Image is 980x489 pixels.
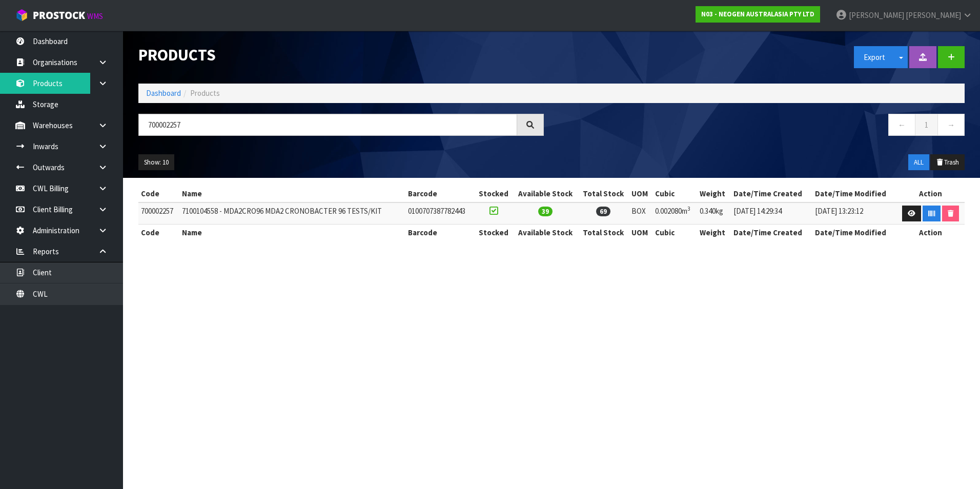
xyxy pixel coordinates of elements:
a: N03 - NEOGEN AUSTRALASIA PTY LTD [696,6,820,23]
th: Date/Time Created [731,186,812,202]
a: Dashboard [146,88,181,98]
td: [DATE] 13:23:12 [812,202,896,225]
th: Action [896,186,965,202]
th: Stocked [474,225,513,241]
th: Date/Time Created [731,225,812,241]
h1: Products [138,46,544,64]
th: Name [179,225,405,241]
span: Products [190,88,220,98]
th: Barcode [405,225,474,241]
td: [DATE] 14:29:34 [731,202,812,225]
th: UOM [629,186,652,202]
span: [PERSON_NAME] [849,10,904,20]
td: 700002257 [138,202,179,225]
button: ALL [908,154,929,171]
a: 1 [915,114,938,136]
th: Available Stock [513,225,578,241]
th: Code [138,186,179,202]
td: 7100104558 - MDA2CRO96 MDA2 CRONOBACTER 96 TESTS/KIT [179,202,405,225]
span: 39 [538,207,553,216]
input: Search products [138,114,517,136]
nav: Page navigation [559,114,965,139]
th: Barcode [405,186,474,202]
td: 0.340kg [697,202,731,225]
th: Weight [697,225,731,241]
th: Total Stock [578,225,629,241]
td: 0100707387782443 [405,202,474,225]
th: Total Stock [578,186,629,202]
th: Cubic [652,186,697,202]
img: cube-alt.png [15,9,28,22]
th: Available Stock [513,186,578,202]
th: Name [179,186,405,202]
td: BOX [629,202,652,225]
button: Trash [930,154,965,171]
a: ← [888,114,915,136]
strong: N03 - NEOGEN AUSTRALASIA PTY LTD [701,10,814,18]
span: 69 [596,207,610,216]
button: Export [854,46,895,68]
th: UOM [629,225,652,241]
a: → [937,114,965,136]
th: Stocked [474,186,513,202]
td: 0.002080m [652,202,697,225]
button: Show: 10 [138,154,174,171]
span: ProStock [33,9,85,22]
th: Weight [697,186,731,202]
small: WMS [87,11,103,21]
sup: 3 [687,205,690,212]
th: Date/Time Modified [812,225,896,241]
span: [PERSON_NAME] [906,10,961,20]
th: Date/Time Modified [812,186,896,202]
th: Cubic [652,225,697,241]
th: Code [138,225,179,241]
th: Action [896,225,965,241]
